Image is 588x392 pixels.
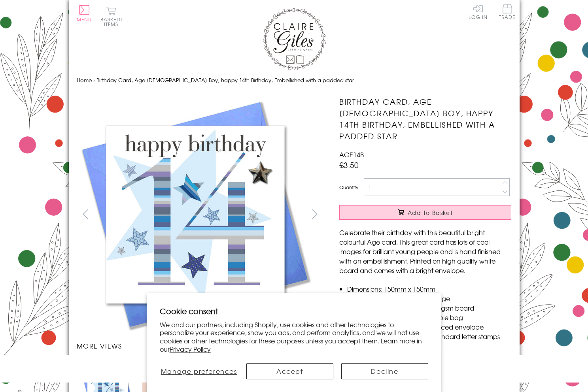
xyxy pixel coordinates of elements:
a: Home [77,76,92,84]
img: Claire Giles Greetings Cards [263,8,326,70]
span: £3.50 [339,159,359,170]
span: Birthday Card, Age [DEMOGRAPHIC_DATA] Boy, happy 14th Birthday, Embellished with a padded star [96,76,354,84]
span: Menu [77,16,92,23]
button: prev [77,205,95,223]
span: › [93,76,95,84]
a: Privacy Policy [170,344,211,354]
h2: Cookie consent [160,305,429,317]
button: Decline [341,363,428,379]
span: AGE14B [339,150,364,159]
img: Birthday Card, Age 14 Boy, happy 14th Birthday, Embellished with a padded star [77,96,314,333]
nav: breadcrumbs [77,72,512,89]
button: Add to Basket [339,205,511,220]
p: We and our partners, including Shopify, use cookies and other technologies to personalize your ex... [160,320,429,353]
label: Quantity [339,184,358,191]
h1: Birthday Card, Age [DEMOGRAPHIC_DATA] Boy, happy 14th Birthday, Embellished with a padded star [339,96,511,141]
a: Log In [469,4,488,19]
button: Accept [246,363,333,379]
a: Trade [499,4,516,21]
p: Celebrate their birthday with this beautiful bright colourful Age card. This great card has lots ... [339,228,511,275]
span: 0 items [104,16,122,28]
span: Manage preferences [161,366,237,376]
button: next [306,205,323,223]
h3: More views [77,341,324,351]
li: Dimensions: 150mm x 150mm [347,284,511,294]
button: Basket0 items [100,6,122,26]
button: Menu [77,5,92,22]
button: Manage preferences [160,363,238,379]
span: Add to Basket [408,209,453,217]
span: Trade [499,4,516,19]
